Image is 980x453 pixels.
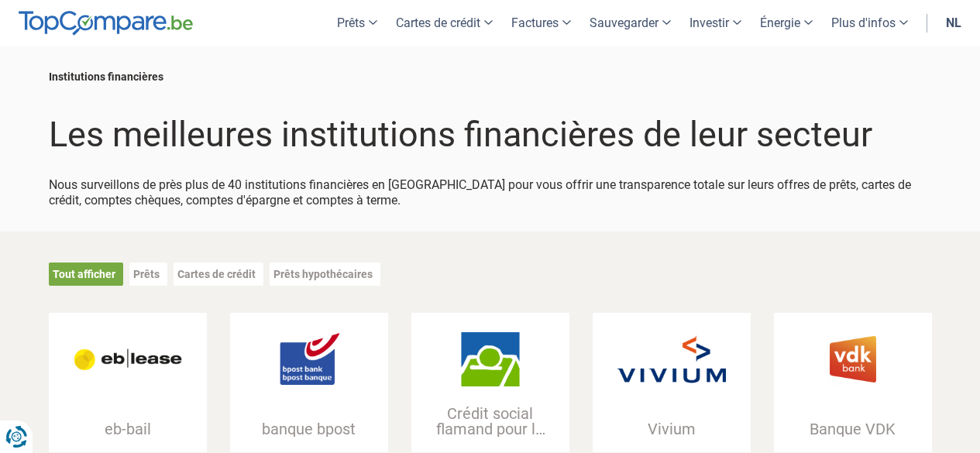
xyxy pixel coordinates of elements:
[411,313,569,452] a: Crédit social flamand pour le logement Crédit social flamand pour le logement
[49,70,163,83] font: Institutions financières
[53,268,115,280] a: Tout afficher
[689,15,729,30] font: Investir
[133,268,160,280] a: Prêts
[74,332,182,386] img: eb-bail
[774,313,932,452] a: Banque VDK Banque VDK
[590,15,658,30] font: Sauvegarder
[262,420,356,438] font: banque bpost
[511,15,559,30] font: Factures
[946,15,961,30] font: nl
[617,332,726,386] img: Vivium
[810,420,896,438] font: Banque VDK
[648,420,696,438] font: Vivium
[760,15,800,30] font: Énergie
[230,313,388,452] a: banque bpost banque bpost
[831,15,896,30] font: Plus d'infos
[49,177,911,208] font: Nous surveillons de près plus de 40 institutions financières en [GEOGRAPHIC_DATA] pour vous offri...
[19,11,193,36] img: TopComparer
[593,313,751,452] a: Vivium Vivium
[49,114,872,155] font: Les meilleures institutions financières de leur secteur
[396,15,480,30] font: Cartes de crédit
[799,332,907,386] img: Banque VDK
[177,268,256,280] a: Cartes de crédit
[49,313,207,452] a: eb-bail eb-bail
[105,420,151,438] font: eb-bail
[255,332,363,386] img: banque bpost
[436,332,545,386] img: Crédit social flamand pour le logement
[273,268,373,280] a: Prêts hypothécaires
[337,15,365,30] font: Prêts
